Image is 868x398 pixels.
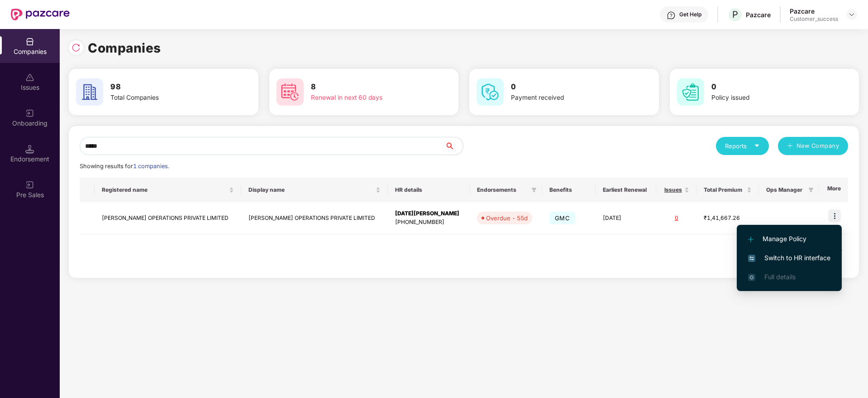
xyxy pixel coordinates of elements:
[95,178,241,202] th: Registered name
[748,255,755,262] img: svg+xml;base64,PHN2ZyB4bWxucz0iaHR0cDovL3d3dy53My5vcmcvMjAwMC9zdmciIHdpZHRoPSIxNiIgaGVpZ2h0PSIxNi...
[667,11,676,20] img: svg+xml;base64,PHN2ZyBpZD0iSGVscC0zMngzMiIgeG1sbnM9Imh0dHA6Ly93d3cudzMub3JnLzIwMDAvc3ZnIiB3aWR0aD...
[748,253,830,263] span: Switch to HR interface
[110,93,224,103] div: Total Companies
[766,186,805,194] span: Ops Manager
[241,202,388,234] td: [PERSON_NAME] OPERATIONS PRIVATE LIMITED
[388,178,470,202] th: HR details
[133,163,169,170] span: 1 companies.
[725,141,760,150] div: Reports
[848,11,855,18] img: svg+xml;base64,PHN2ZyBpZD0iRHJvcGRvd24tMzJ4MzIiIHhtbG5zPSJodHRwOi8vd3d3LnczLm9yZy8yMDAwL3N2ZyIgd2...
[395,218,463,227] div: [PHONE_NUMBER]
[88,38,161,58] h1: Companies
[529,184,539,195] span: filter
[102,186,227,194] span: Registered name
[311,93,425,103] div: Renewal in next 60 days
[110,81,224,93] h3: 98
[806,184,816,195] span: filter
[486,214,528,223] div: Overdue - 55d
[511,81,625,93] h3: 0
[790,15,838,23] div: Customer_success
[808,187,814,193] span: filter
[663,186,682,194] span: Issues
[596,202,656,234] td: [DATE]
[395,209,463,218] div: [DATE][PERSON_NAME]
[663,214,689,223] div: 0
[444,142,463,150] span: search
[76,78,103,106] img: svg+xml;base64,PHN2ZyB4bWxucz0iaHR0cDovL3d3dy53My5vcmcvMjAwMC9zdmciIHdpZHRoPSI2MCIgaGVpZ2h0PSI2MC...
[25,145,34,154] img: svg+xml;base64,PHN2ZyB3aWR0aD0iMTQuNSIgaGVpZ2h0PSIxNC41IiB2aWV3Qm94PSIwIDAgMTYgMTYiIGZpbGw9Im5vbm...
[790,7,838,15] div: Pazcare
[796,141,839,150] span: New Company
[248,186,374,194] span: Display name
[25,37,34,46] img: svg+xml;base64,PHN2ZyBpZD0iQ29tcGFuaWVzIiB4bWxucz0iaHR0cDovL3d3dy53My5vcmcvMjAwMC9zdmciIHdpZHRoPS...
[704,186,744,194] span: Total Premium
[746,10,771,19] div: Pazcare
[748,234,830,244] span: Manage Policy
[778,137,848,155] button: plusNew Company
[828,209,841,222] img: icon
[656,178,696,202] th: Issues
[80,163,169,170] span: Showing results for
[819,178,848,202] th: More
[531,187,537,193] span: filter
[311,81,425,93] h3: 8
[25,109,34,118] img: svg+xml;base64,PHN2ZyB3aWR0aD0iMjAiIGhlaWdodD0iMjAiIHZpZXdCb3g9IjAgMCAyMCAyMCIgZmlsbD0ibm9uZSIgeG...
[764,273,796,281] span: Full details
[477,78,504,106] img: svg+xml;base64,PHN2ZyB4bWxucz0iaHR0cDovL3d3dy53My5vcmcvMjAwMC9zdmciIHdpZHRoPSI2MCIgaGVpZ2h0PSI2MC...
[95,202,241,234] td: [PERSON_NAME] OPERATIONS PRIVATE LIMITED
[696,178,758,202] th: Total Premium
[711,93,825,103] div: Policy issued
[444,137,463,155] button: search
[748,237,754,242] img: svg+xml;base64,PHN2ZyB4bWxucz0iaHR0cDovL3d3dy53My5vcmcvMjAwMC9zdmciIHdpZHRoPSIxMi4yMDEiIGhlaWdodD...
[72,43,81,52] img: svg+xml;base64,PHN2ZyBpZD0iUmVsb2FkLTMyeDMyIiB4bWxucz0iaHR0cDovL3d3dy53My5vcmcvMjAwMC9zdmciIHdpZH...
[511,93,625,103] div: Payment received
[549,212,575,224] span: GMC
[596,178,656,202] th: Earliest Renewal
[732,9,738,20] span: P
[277,78,304,106] img: svg+xml;base64,PHN2ZyB4bWxucz0iaHR0cDovL3d3dy53My5vcmcvMjAwMC9zdmciIHdpZHRoPSI2MCIgaGVpZ2h0PSI2MC...
[25,73,34,82] img: svg+xml;base64,PHN2ZyBpZD0iSXNzdWVzX2Rpc2FibGVkIiB4bWxucz0iaHR0cDovL3d3dy53My5vcmcvMjAwMC9zdmciIH...
[711,81,825,93] h3: 0
[679,11,701,18] div: Get Help
[477,186,528,194] span: Endorsements
[25,180,34,189] img: svg+xml;base64,PHN2ZyB3aWR0aD0iMjAiIGhlaWdodD0iMjAiIHZpZXdCb3g9IjAgMCAyMCAyMCIgZmlsbD0ibm9uZSIgeG...
[748,274,755,281] img: svg+xml;base64,PHN2ZyB4bWxucz0iaHR0cDovL3d3dy53My5vcmcvMjAwMC9zdmciIHdpZHRoPSIxNi4zNjMiIGhlaWdodD...
[787,143,793,150] span: plus
[11,9,70,20] img: New Pazcare Logo
[704,214,751,223] div: ₹1,41,667.26
[241,178,388,202] th: Display name
[754,143,760,149] span: caret-down
[542,178,596,202] th: Benefits
[677,78,704,106] img: svg+xml;base64,PHN2ZyB4bWxucz0iaHR0cDovL3d3dy53My5vcmcvMjAwMC9zdmciIHdpZHRoPSI2MCIgaGVpZ2h0PSI2MC...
